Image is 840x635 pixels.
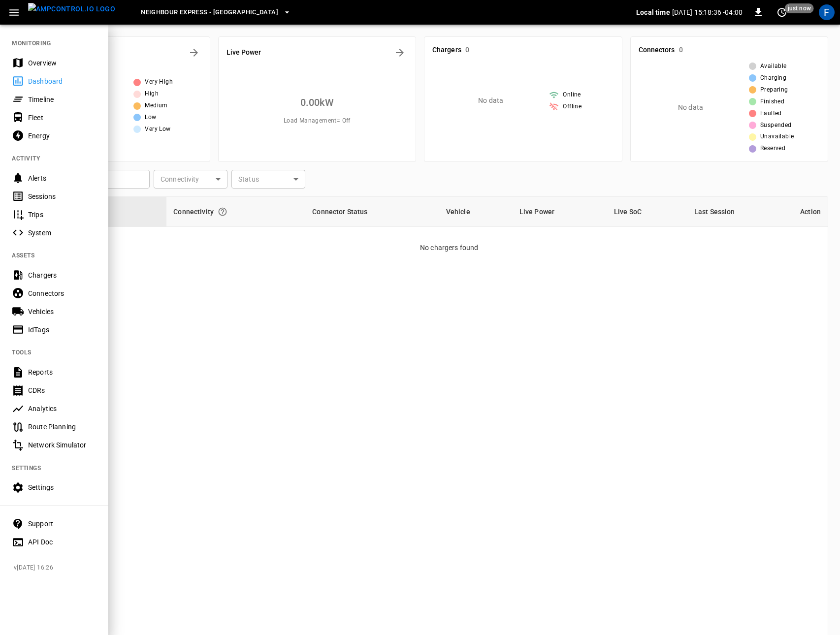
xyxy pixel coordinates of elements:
div: Dashboard [28,76,97,86]
div: Analytics [28,404,97,413]
div: Route Planning [28,422,97,432]
div: Sessions [28,191,97,201]
span: v [DATE] 16:26 [14,563,100,573]
img: ampcontrol.io logo [28,3,115,15]
div: Settings [28,482,97,492]
div: Support [28,519,97,529]
div: Reports [28,367,97,377]
div: CDRs [28,385,97,395]
div: System [28,228,97,238]
div: Chargers [28,270,97,280]
div: Trips [28,210,97,220]
div: Alerts [28,173,97,183]
button: set refresh interval [774,4,790,20]
div: Vehicles [28,307,97,317]
div: Energy [28,131,97,141]
div: IdTags [28,325,97,335]
p: [DATE] 15:18:36 -04:00 [672,7,743,17]
div: Overview [28,58,97,68]
span: Neighbour Express - [GEOGRAPHIC_DATA] [141,7,278,18]
div: Network Simulator [28,440,97,450]
div: profile-icon [819,4,835,20]
div: Fleet [28,113,97,123]
span: just now [785,3,814,13]
div: API Doc [28,537,97,547]
p: Local time [636,7,670,17]
div: Timeline [28,95,97,104]
div: Connectors [28,288,97,298]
